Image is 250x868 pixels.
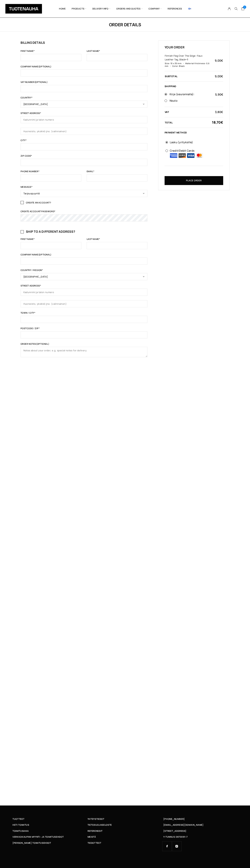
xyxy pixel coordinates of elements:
img: Suomi [188,8,191,10]
a: Heti toimitus [13,823,88,827]
div: Shipping [165,85,223,88]
button: Place order [165,176,223,185]
input: Kadunnimi ja talon numero [21,289,147,296]
span: € [221,59,223,63]
a: Tuotteet [13,817,88,821]
span: Yhteystiedot [88,817,104,821]
label: First name [21,238,81,242]
img: Tuotenauha Oy [5,4,42,14]
label: Postcode / ZIP [21,327,147,331]
h1: Order details [21,22,230,28]
a: Home [56,3,69,15]
label: Zip code [21,155,147,159]
span: (optional) [35,81,48,84]
span: Delivery info [89,3,113,15]
div: Payment Method [165,131,223,134]
span: Y-TUNNUS 0870091-7 [163,835,188,839]
dt: Material thickness: [182,62,206,65]
label: Company name [21,66,147,69]
span: Company [145,3,165,15]
img: Order details 4 [195,153,203,158]
p: Black [179,65,185,67]
a: Yhteystiedot [88,817,163,821]
label: Create an account? [21,201,147,206]
label: Credit/Debit Cards [170,148,223,159]
span: [PERSON_NAME] toimitusehdot [13,841,51,845]
label: Email [87,170,147,174]
span: Heti toimitus [13,823,29,827]
p: 10 x 30 mm [170,62,182,65]
a: Toimitusaika [13,829,88,833]
th: Subtotal [165,75,212,78]
a: Tiedotteet [88,841,163,845]
dt: Size: [165,62,170,65]
label: Message [21,186,147,190]
label: VAT number [21,81,147,85]
input: Huoneisto, yksikkö jne. (valinnainen) [21,128,147,135]
label: Country / Region [21,269,147,273]
dt: Color: [169,65,179,67]
label: Company name [21,254,147,258]
input: Kadunnimi ja talon numero [21,116,147,123]
span: [STREET_ADDRESS] [163,829,186,833]
h3: Ship to a different address? [21,230,147,234]
bdi: 3,80 [215,110,223,114]
bdi: 5,90 [215,93,223,96]
span: Meistä [88,835,96,839]
th: VAT [165,110,212,114]
label: Last name [87,238,147,242]
span: € [221,110,223,114]
span: Orders and quotes [113,3,145,15]
a: My Account [226,7,233,10]
span: Tuotteet [13,817,24,821]
bdi: 18,70 [212,120,223,125]
a: Meistä [88,835,163,839]
label: Create account password [21,210,147,214]
input: Create an account? [21,201,24,204]
label: First name [21,50,81,54]
td: Finnish flag over the edge -faux leather tag, black [165,54,212,68]
a: [PERSON_NAME] toimitusehdot [13,841,88,845]
a: Facebook [162,841,172,851]
a: Cart [241,7,245,11]
a: Tietosuojaseloste [88,823,163,827]
span: € [221,93,223,96]
bdi: 9,00 [215,59,223,63]
span: Tiedotteet [88,841,101,845]
span: (optional) [38,65,51,68]
a: References [165,3,185,15]
strong: × 1 [185,58,188,61]
a: Instagram [172,841,182,851]
span: (optional) [38,253,51,256]
label: Street address [21,112,147,116]
span: € [221,120,223,125]
a: [PHONE_NUMBER] [163,817,185,821]
img: Order details 2 [178,153,186,158]
span: Referenssit [88,829,103,833]
a: [EMAIL_ADDRESS][DOMAIN_NAME] [163,823,204,827]
h3: Billing details [21,41,147,45]
div: Your order [165,45,223,49]
label: Town / City [21,312,147,316]
label: Kirje (seurannalla): [170,92,223,97]
label: Street address [21,285,147,289]
label: Last name [87,50,147,54]
span: Tietosuojaseloste [88,823,112,827]
bdi: 9,00 [215,74,223,78]
label: Phone number [21,170,81,174]
span: € [221,74,223,78]
th: Total [165,121,212,124]
label: Order notes [21,343,147,347]
p: 0,6 mm [165,62,210,67]
label: Lasku (yrityksille) [170,140,223,145]
span: (optional) [36,342,49,345]
img: Order details 3 [187,153,195,158]
a: Referenssit [88,829,163,833]
input: Ship to a different address? [21,230,24,233]
span: Products [69,3,89,15]
img: Order details 1 [170,153,177,158]
a: Verkkokaupan myynti- ja toimitusehdot [13,835,88,839]
label: Nouto [170,98,223,103]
